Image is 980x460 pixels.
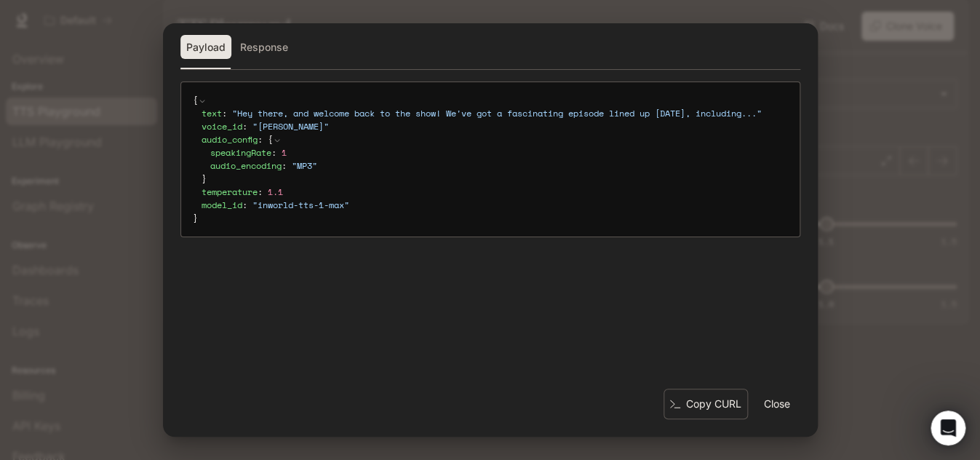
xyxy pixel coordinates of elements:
[202,133,258,146] span: audio_config
[234,35,294,60] button: Response
[268,133,273,146] span: {
[202,107,788,120] div: :
[193,94,198,106] span: {
[202,199,242,211] span: model_id
[202,186,258,198] span: temperature
[202,172,207,185] span: }
[252,199,349,211] span: " inworld-tts-1-max "
[202,199,788,212] div: :
[202,107,222,119] span: text
[292,159,317,172] span: " MP3 "
[210,146,788,159] div: :
[232,107,762,119] span: " Hey there, and welcome back to the show! We've got a fascinating episode lined up [DATE], inclu...
[180,35,231,60] button: Payload
[193,212,198,224] span: }
[931,411,965,445] iframe: Intercom live chat
[210,146,271,159] span: speakingRate
[202,120,242,132] span: voice_id
[202,133,788,186] div: :
[664,389,748,420] button: Copy CURL
[202,186,788,199] div: :
[210,159,282,172] span: audio_encoding
[754,389,800,419] button: Close
[282,146,287,159] span: 1
[210,159,788,172] div: :
[202,120,788,133] div: :
[252,120,329,132] span: " [PERSON_NAME] "
[268,186,283,198] span: 1.1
